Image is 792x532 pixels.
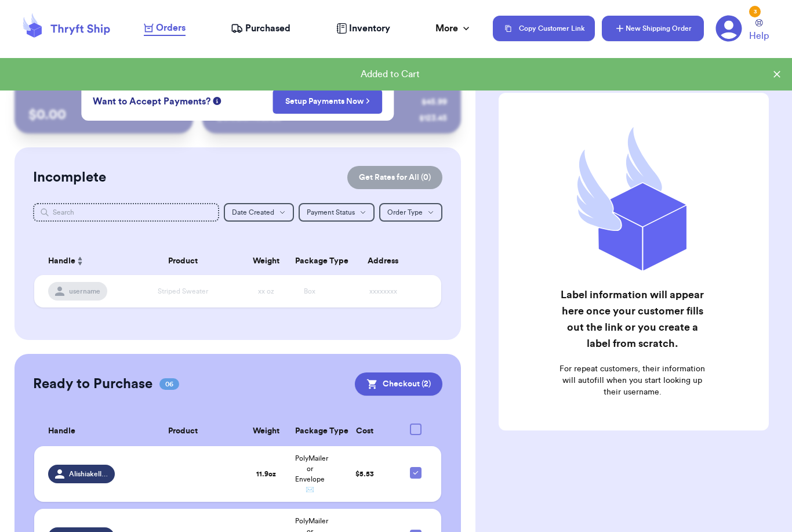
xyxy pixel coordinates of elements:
[75,254,85,268] button: Sort ascending
[33,168,106,187] h2: Incomplete
[9,67,771,81] div: Added to Cart
[33,375,152,393] h2: Ready to Purchase
[422,96,447,108] div: $ 45.99
[355,471,374,477] span: $ 5.53
[379,203,442,222] button: Order Type
[69,287,100,296] span: username
[48,425,75,437] span: Handle
[715,15,742,42] a: 3
[144,21,186,36] a: Orders
[369,288,397,295] span: xxxxxxxx
[258,288,274,295] span: xx oz
[355,372,442,396] button: Checkout (2)
[244,417,288,446] th: Weight
[493,16,595,41] button: Copy Customer Link
[295,455,328,493] span: PolyMailer or Envelope ✉️
[245,21,290,35] span: Purchased
[244,247,288,275] th: Weight
[349,21,390,35] span: Inventory
[288,417,332,446] th: Package Type
[419,113,447,124] div: $ 123.45
[231,21,290,35] a: Purchased
[93,95,210,108] span: Want to Accept Payments?
[48,255,75,267] span: Handle
[28,106,179,124] p: $ 0.00
[602,16,704,41] button: New Shipping Order
[285,96,370,107] a: Setup Payments Now
[69,469,108,479] span: Alishiakeller
[288,247,332,275] th: Package Type
[749,29,769,43] span: Help
[122,247,244,275] th: Product
[558,287,707,352] h2: Label information will appear here once your customer fills out the link or you create a label fr...
[122,417,244,446] th: Product
[558,363,707,398] p: For repeat customers, their information will autofill when you start looking up their username.
[33,203,219,222] input: Search
[159,378,179,390] span: 06
[299,203,375,222] button: Payment Status
[749,19,769,43] a: Help
[158,288,208,295] span: Striped Sweater
[332,247,441,275] th: Address
[435,21,472,35] div: More
[232,209,274,216] span: Date Created
[273,89,383,114] button: Setup Payments Now
[156,21,186,35] span: Orders
[224,203,294,222] button: Date Created
[304,288,315,295] span: Box
[336,21,390,35] a: Inventory
[307,209,355,216] span: Payment Status
[387,209,423,216] span: Order Type
[332,417,397,446] th: Cost
[256,471,276,477] strong: 11.9 oz
[749,6,761,17] div: 3
[347,166,442,189] button: Get Rates for All (0)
